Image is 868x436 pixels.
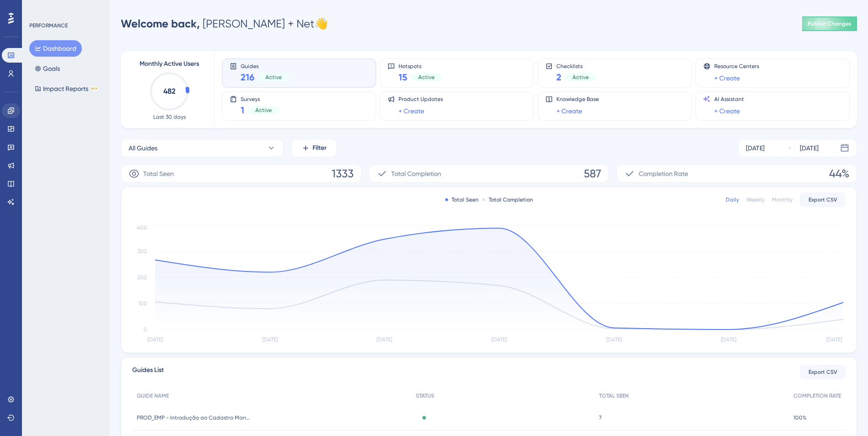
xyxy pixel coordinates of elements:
span: Guides List [132,365,164,379]
span: Export CSV [809,196,837,203]
button: Dashboard [29,40,82,57]
span: 7 [599,414,602,421]
span: Filter [313,143,327,154]
div: Monthly [772,196,793,203]
span: 1 [241,104,244,117]
div: Daily [726,196,739,203]
a: + Create [714,73,740,84]
div: [DATE] [746,143,765,154]
span: STATUS [416,392,434,399]
div: [DATE] [800,143,819,154]
span: COMPLETION RATE [793,392,841,399]
span: Active [255,106,272,114]
button: Impact ReportsBETA [29,80,104,97]
span: Product Updates [399,96,443,103]
span: 100% [793,414,807,421]
tspan: [DATE] [491,336,507,343]
button: Goals [29,60,65,77]
span: Total Seen [143,168,174,179]
span: Guides [241,63,289,69]
span: Welcome back, [121,17,200,30]
button: All Guides [121,139,284,157]
tspan: 200 [137,274,147,281]
tspan: 100 [138,300,147,307]
span: Knowledge Base [556,96,599,103]
tspan: [DATE] [606,336,622,343]
span: Active [418,74,435,81]
div: Total Completion [482,196,533,203]
tspan: [DATE] [826,336,842,343]
button: Export CSV [800,192,846,207]
tspan: 0 [144,326,147,333]
div: Total Seen [445,196,479,203]
tspan: [DATE] [377,336,392,343]
span: Checklists [556,63,596,69]
span: 44% [829,166,849,181]
tspan: 300 [137,248,147,255]
span: Active [572,74,589,81]
div: BETA [90,86,98,91]
span: 2 [556,71,561,84]
span: PROD_EMP - Introdução ao Cadastro Manual - Boletos (recebimento) [137,414,251,421]
span: Export CSV [809,368,837,376]
div: Weekly [746,196,765,203]
span: Total Completion [391,168,441,179]
div: PERFORMANCE [29,22,68,29]
tspan: [DATE] [262,336,278,343]
span: Last 30 days [153,113,186,121]
tspan: 400 [137,224,147,231]
span: Completion Rate [639,168,688,179]
tspan: [DATE] [147,336,163,343]
button: Export CSV [800,365,846,379]
span: 1333 [332,166,354,181]
span: GUIDE NAME [137,392,169,399]
span: Surveys [241,96,279,102]
span: Active [265,74,282,81]
button: Filter [291,139,337,157]
span: 216 [241,71,254,84]
span: Resource Centers [714,63,759,70]
a: + Create [556,106,582,117]
span: AI Assistant [714,96,744,103]
span: All Guides [129,143,157,154]
text: 482 [163,87,175,96]
span: Hotspots [399,63,442,69]
div: [PERSON_NAME] + Net 👋 [121,16,328,31]
span: Publish Changes [808,20,852,27]
a: + Create [714,106,740,117]
span: Monthly Active Users [140,58,199,69]
tspan: [DATE] [721,336,736,343]
span: TOTAL SEEN [599,392,629,399]
span: 15 [399,71,407,84]
a: + Create [399,106,424,117]
button: Publish Changes [802,16,857,31]
span: 587 [584,166,601,181]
